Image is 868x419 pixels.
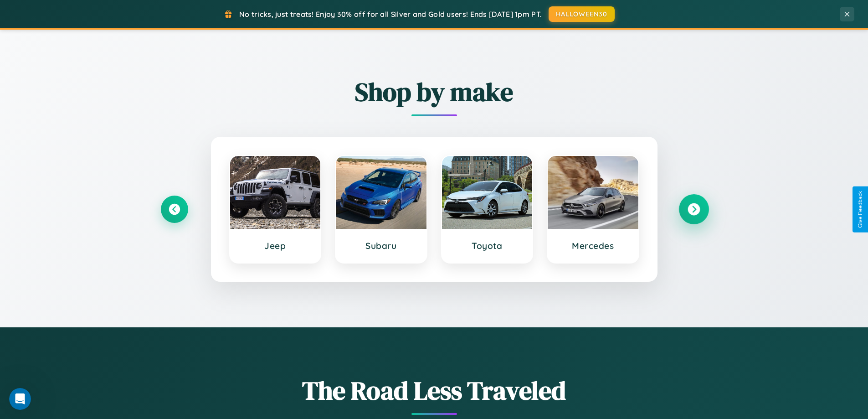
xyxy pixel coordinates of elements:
h2: Shop by make [161,74,708,109]
h1: The Road Less Traveled [161,373,708,408]
h3: Toyota [451,240,524,251]
h3: Mercedes [557,240,629,251]
h3: Subaru [345,240,417,251]
button: HALLOWEEN30 [549,6,615,22]
span: No tricks, just treats! Enjoy 30% off for all Silver and Gold users! Ends [DATE] 1pm PT. [239,10,542,19]
iframe: Intercom live chat [9,388,31,410]
div: Give Feedback [857,191,863,228]
h3: Jeep [239,240,312,251]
